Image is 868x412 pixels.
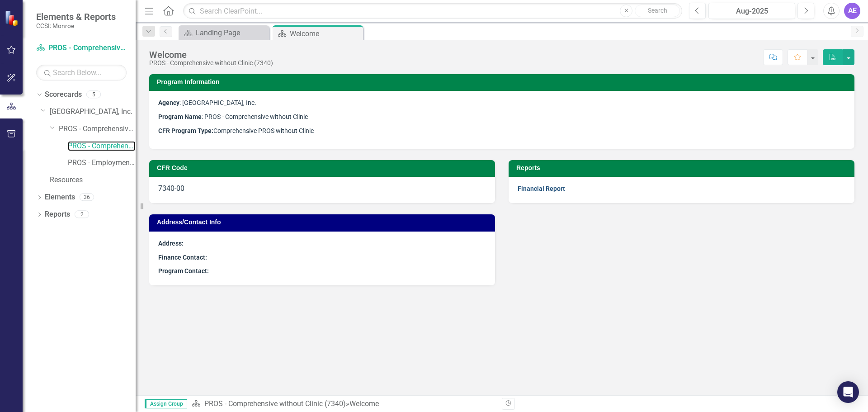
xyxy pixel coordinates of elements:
strong: Program Contact: [158,267,209,275]
small: CCSI: Monroe [36,22,116,29]
a: Financial Report [518,185,565,192]
span: : [GEOGRAPHIC_DATA], Inc. [158,99,256,106]
div: 5 [86,91,101,99]
span: Search [648,7,667,14]
span: : PROS - Comprehensive without Clinic [158,113,308,120]
a: Reports [45,209,70,220]
strong: Finance Contact: [158,254,207,261]
input: Search Below... [36,65,127,81]
strong: Address: [158,240,184,247]
div: 2 [75,211,89,218]
span: Comprehensive PROS without Clinic [158,127,314,134]
a: Scorecards [45,90,82,100]
a: [GEOGRAPHIC_DATA], Inc. [50,107,136,117]
strong: CFR Program Type: [158,127,213,134]
div: Landing Page [196,27,267,38]
div: Aug-2025 [712,6,792,17]
a: Resources [50,175,136,185]
strong: Agency [158,99,179,106]
h3: Address/Contact Info [157,219,491,226]
div: » [192,399,495,409]
div: Welcome [349,399,379,408]
img: ClearPoint Strategy [5,10,20,26]
a: PROS - Employment Initiative (8350) [68,158,136,168]
button: AE [844,3,860,19]
div: 36 [80,194,94,201]
span: Elements & Reports [36,11,116,22]
a: PROS - Comprehensive without Clinic (7340) [68,141,136,152]
span: 7340-00 [158,184,184,193]
h3: CFR Code [157,165,491,171]
div: Welcome [149,50,273,60]
a: Landing Page [181,27,267,38]
a: Elements [45,192,75,203]
a: PROS - Comprehensive without Clinic [59,124,136,134]
div: PROS - Comprehensive without Clinic (7340) [149,60,273,66]
div: Open Intercom Messenger [837,381,859,403]
a: PROS - Comprehensive without Clinic (7340) [204,399,346,408]
div: Welcome [290,28,361,39]
a: PROS - Comprehensive without Clinic (7340) [36,43,127,53]
h3: Reports [516,165,850,171]
input: Search ClearPoint... [183,3,682,19]
h3: Program Information [157,79,850,85]
span: Assign Group [145,399,187,408]
button: Aug-2025 [708,3,795,19]
button: Search [635,5,680,17]
strong: Program Name [158,113,202,120]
